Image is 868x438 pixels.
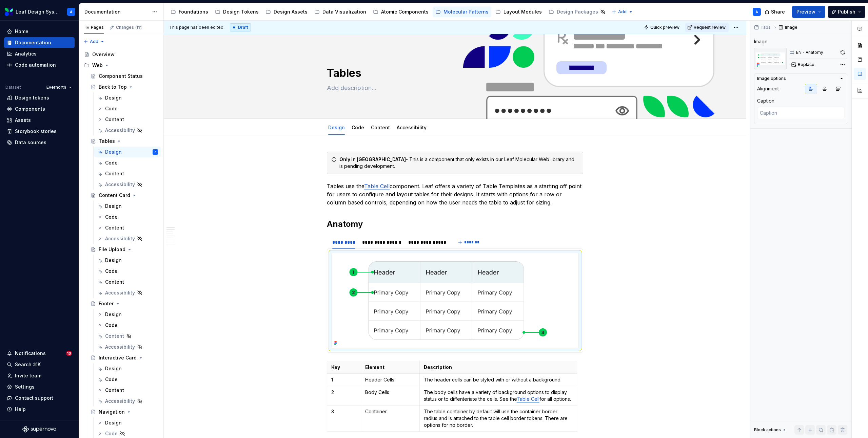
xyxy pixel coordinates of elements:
div: Navigation [99,409,125,415]
div: Footer [99,300,114,307]
span: Preview [796,8,815,15]
div: Atomic Components [381,8,429,15]
div: Code [105,105,118,112]
div: Design [325,120,348,134]
a: Content [94,168,161,179]
button: Replace [789,60,817,69]
button: Evernorth [43,83,75,92]
a: Code [352,125,364,130]
a: Content [94,385,161,396]
div: Foundations [179,8,208,15]
button: Add [610,7,635,17]
div: Overview [92,51,115,58]
p: Key [331,364,357,371]
a: Accessibility [94,125,161,136]
div: Accessibility [105,127,135,134]
div: Design Packages [557,8,598,15]
a: Molecular Patterns [433,6,491,17]
div: Documentation [15,39,51,46]
div: Accessibility [105,235,135,242]
span: Quick preview [650,25,679,30]
a: Data sources [4,137,75,148]
div: Content [105,333,124,340]
a: Accessibility [94,179,161,190]
div: Block actions [754,425,787,435]
a: Design [94,363,161,374]
div: Tables [99,138,115,145]
span: Publish [838,8,855,15]
span: 10 [66,351,72,356]
a: DesignA [94,147,161,157]
a: Design tokens [4,92,75,103]
p: Description [424,364,573,371]
img: 6e787e26-f4c0-4230-8924-624fe4a2d214.png [5,8,13,16]
div: Code automation [15,62,56,68]
p: 1 [331,376,357,383]
a: Accessibility [94,287,161,298]
div: A [155,149,156,155]
div: Changes [116,25,142,30]
a: Storybook stories [4,126,75,137]
button: Request review [685,23,729,32]
strong: Only in [GEOGRAPHIC_DATA] [339,156,406,162]
section-item: Evernorth [331,253,579,348]
div: Draft [230,23,251,31]
button: Search ⌘K [4,359,75,370]
a: Tables [88,136,161,147]
div: Storybook stories [15,128,57,135]
div: Design tokens [15,94,49,101]
a: Accessibility [94,396,161,407]
div: Molecular Patterns [443,8,489,15]
svg: Supernova Logo [22,426,56,433]
a: Component Status [88,71,161,82]
a: Table Cell [517,396,539,402]
div: Layout Modules [504,8,542,15]
a: Home [4,26,75,37]
div: Notifications [15,350,46,357]
div: - This is a component that only exists in our Leaf Molecular Web library and is pending development. [339,156,579,170]
p: Element [365,364,415,371]
div: Content [368,120,393,134]
button: Quick preview [642,23,683,32]
a: File Upload [88,244,161,255]
div: Accessibility [105,181,135,188]
a: Code [94,212,161,222]
a: Code [94,374,161,385]
div: Design [105,203,122,210]
button: Contact support [4,393,75,403]
div: EN - Anatomy [796,50,823,55]
button: Tabs [752,23,774,32]
a: Components [4,104,75,114]
div: Content [105,387,124,394]
p: Container [365,408,415,415]
a: Layout Modules [493,6,545,17]
div: Interactive Card [99,354,137,361]
div: Design [105,94,122,101]
span: 111 [135,25,142,30]
a: Content [94,331,161,342]
div: Back to Top [99,84,127,90]
div: File Upload [99,246,125,253]
div: Design [105,365,122,372]
div: Design Assets [274,8,308,15]
div: Design Tokens [223,8,259,15]
div: Design [105,257,122,264]
div: Content Card [99,192,130,199]
span: Add [90,39,98,44]
div: Web [81,60,161,71]
a: Design [94,255,161,266]
div: Design [105,149,122,155]
div: Accessibility [105,289,135,296]
button: Add [81,37,107,46]
div: Design [105,311,122,318]
a: Code [94,266,161,277]
div: Accessibility [394,120,429,134]
div: A [755,9,758,15]
a: Design Tokens [212,6,261,17]
a: Design [94,92,161,103]
a: Invite team [4,370,75,381]
a: Design Packages [546,6,608,17]
p: The table container by default will use the container border radius and is attached to the table ... [424,408,573,429]
div: Alignment [757,85,779,92]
